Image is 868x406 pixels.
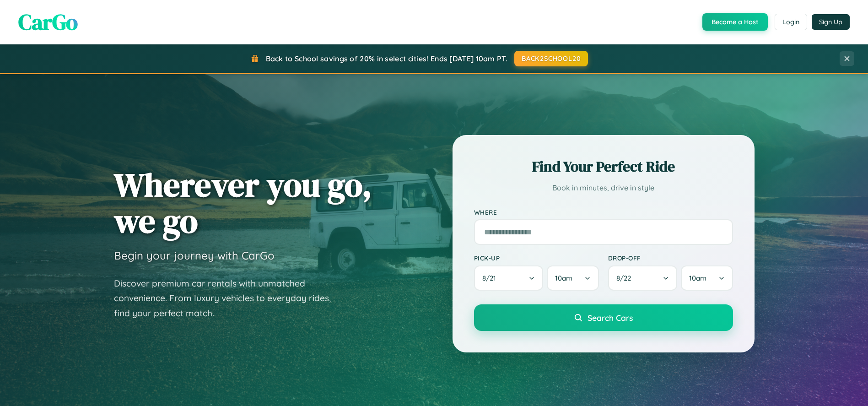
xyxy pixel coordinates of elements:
[474,181,733,195] p: Book in minutes, drive in style
[608,265,678,291] button: 8/22
[18,7,78,37] span: CarGo
[114,276,343,321] p: Discover premium car rentals with unmatched convenience. From luxury vehicles to everyday rides, ...
[555,274,572,282] span: 10am
[474,265,544,291] button: 8/21
[588,313,633,323] span: Search Cars
[616,274,636,282] span: 8 / 22
[547,265,598,291] button: 10am
[114,167,372,239] h1: Wherever you go, we go
[474,208,733,216] label: Where
[702,13,768,31] button: Become a Host
[266,54,507,63] span: Back to School savings of 20% in select cities! Ends [DATE] 10am PT.
[812,14,850,30] button: Sign Up
[514,51,588,66] button: BACK2SCHOOL20
[681,265,733,291] button: 10am
[474,254,599,262] label: Pick-up
[474,304,733,331] button: Search Cars
[775,14,807,30] button: Login
[689,274,706,282] span: 10am
[474,157,733,177] h2: Find Your Perfect Ride
[608,254,733,262] label: Drop-off
[482,274,501,282] span: 8 / 21
[114,249,275,262] h3: Begin your journey with CarGo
